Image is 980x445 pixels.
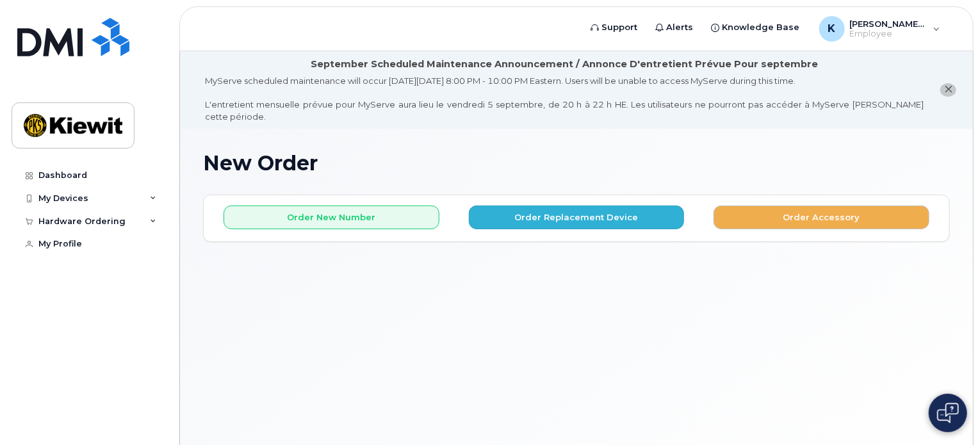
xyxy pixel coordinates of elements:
[205,75,924,122] div: MyServe scheduled maintenance will occur [DATE][DATE] 8:00 PM - 10:00 PM Eastern. Users will be u...
[224,206,439,229] button: Order New Number
[203,152,950,174] h1: New Order
[311,58,818,71] div: September Scheduled Maintenance Announcement / Annonce D'entretient Prévue Pour septembre
[469,206,685,229] button: Order Replacement Device
[714,206,929,229] button: Order Accessory
[937,403,959,423] img: Open chat
[940,83,956,97] button: close notification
